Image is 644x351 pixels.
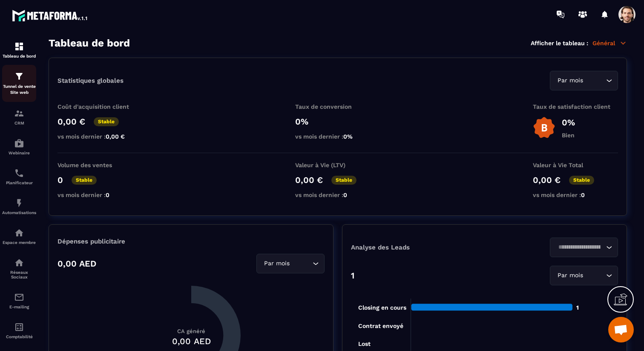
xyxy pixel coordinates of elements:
[2,316,36,345] a: accountantaccountantComptabilité
[57,77,124,84] p: Statistiques globales
[14,168,24,178] img: scheduler
[343,133,353,140] span: 0%
[2,84,36,96] p: Tunnel de vente Site web
[533,175,561,185] p: 0,00 €
[608,317,634,342] div: Ouvrir le chat
[585,271,604,280] input: Search for option
[14,322,24,332] img: accountant
[256,254,325,273] div: Search for option
[2,65,36,102] a: formationformationTunnel de vente Site web
[533,116,555,139] img: b-badge-o.b3b20ee6.svg
[57,258,96,269] p: 0,00 AED
[562,132,575,139] p: Bien
[2,54,36,58] p: Tableau de bord
[2,151,36,155] p: Webinaire
[295,103,380,110] p: Taux de conversion
[2,121,36,125] p: CRM
[550,238,618,257] div: Search for option
[2,286,36,316] a: emailemailE-mailing
[592,39,627,47] p: Général
[351,270,354,281] p: 1
[581,191,585,198] span: 0
[57,238,325,245] p: Dépenses publicitaire
[358,340,371,347] tspan: Lost
[106,191,109,198] span: 0
[291,259,310,268] input: Search for option
[533,191,618,198] p: vs mois dernier :
[14,41,24,52] img: formation
[331,176,356,185] p: Stable
[262,259,291,268] span: Par mois
[358,322,403,330] tspan: Contrat envoyé
[555,243,604,252] input: Search for option
[295,191,380,198] p: vs mois dernier :
[57,175,63,185] p: 0
[2,270,36,279] p: Réseaux Sociaux
[531,40,588,46] p: Afficher le tableau :
[2,251,36,286] a: social-networksocial-networkRéseaux Sociaux
[2,191,36,221] a: automationsautomationsAutomatisations
[2,221,36,251] a: automationsautomationsEspace membre
[57,116,85,127] p: 0,00 €
[106,133,125,140] span: 0,00 €
[2,132,36,162] a: automationsautomationsWebinaire
[57,191,143,198] p: vs mois dernier :
[2,162,36,191] a: schedulerschedulerPlanificateur
[49,37,130,49] h3: Tableau de bord
[2,210,36,215] p: Automatisations
[550,71,618,90] div: Search for option
[351,244,485,251] p: Analyse des Leads
[295,162,380,168] p: Valeur à Vie (LTV)
[2,102,36,132] a: formationformationCRM
[94,117,119,126] p: Stable
[2,240,36,245] p: Espace membre
[72,176,97,185] p: Stable
[57,133,143,140] p: vs mois dernier :
[358,304,406,311] tspan: Closing en cours
[14,258,24,268] img: social-network
[14,138,24,148] img: automations
[2,35,36,65] a: formationformationTableau de bord
[562,117,575,128] p: 0%
[2,334,36,339] p: Comptabilité
[295,133,380,140] p: vs mois dernier :
[533,103,618,110] p: Taux de satisfaction client
[14,198,24,208] img: automations
[533,162,618,168] p: Valeur à Vie Total
[12,8,89,23] img: logo
[14,292,24,302] img: email
[555,271,585,280] span: Par mois
[585,76,604,85] input: Search for option
[343,191,347,198] span: 0
[14,108,24,119] img: formation
[2,180,36,185] p: Planificateur
[550,266,618,285] div: Search for option
[14,71,24,81] img: formation
[295,175,323,185] p: 0,00 €
[57,162,143,168] p: Volume des ventes
[57,103,143,110] p: Coût d'acquisition client
[2,305,36,309] p: E-mailing
[555,76,585,85] span: Par mois
[295,116,380,127] p: 0%
[569,176,594,185] p: Stable
[14,228,24,238] img: automations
